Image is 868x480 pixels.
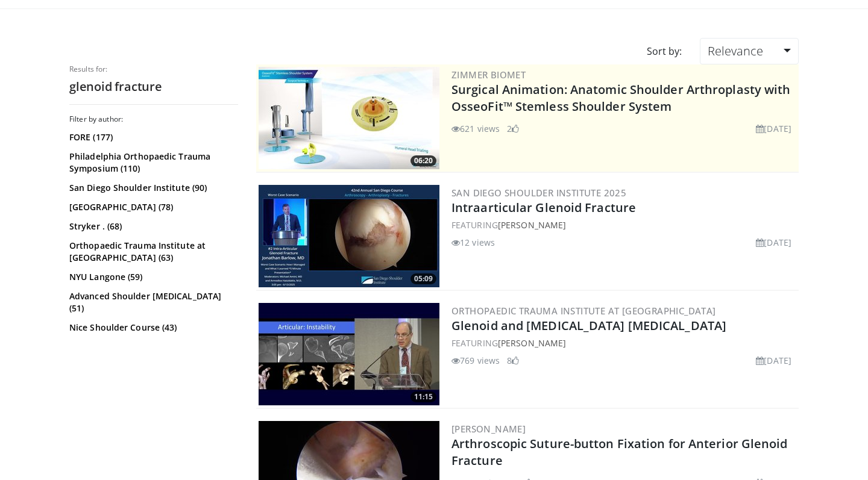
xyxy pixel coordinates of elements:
li: [DATE] [756,122,791,135]
img: 84e7f812-2061-4fff-86f6-cdff29f66ef4.300x170_q85_crop-smart_upscale.jpg [259,67,439,169]
a: Zimmer Biomet [451,69,526,81]
img: 5bf69025-6e80-49ee-aedb-157de446dfca.300x170_q85_crop-smart_upscale.jpg [259,303,439,405]
a: Advanced Shoulder [MEDICAL_DATA] (51) [69,290,235,314]
a: [PERSON_NAME] [498,337,566,349]
span: 05:09 [410,273,436,284]
a: Stryker . (68) [69,220,235,232]
li: 8 [507,354,519,367]
span: Relevance [708,43,763,59]
a: Intraarticular Glenoid Fracture [451,199,636,216]
a: FORE (177) [69,131,235,143]
a: [GEOGRAPHIC_DATA] (78) [69,201,235,213]
a: San Diego Shoulder Institute (90) [69,182,235,194]
li: 621 views [451,122,500,135]
a: Surgical Animation: Anatomic Shoulder Arthroplasty with OsseoFit™ Stemless Shoulder System [451,81,791,114]
a: Relevance [700,38,799,64]
li: [DATE] [756,354,791,367]
a: 11:15 [259,303,439,405]
li: 12 views [451,236,495,249]
li: 2 [507,122,519,135]
img: cecb8b73-dc03-4305-afc7-a9c577e452ad.300x170_q85_crop-smart_upscale.jpg [259,185,439,287]
a: Orthopaedic Trauma Institute at [GEOGRAPHIC_DATA] (63) [69,240,235,264]
div: FEATURING [451,337,796,349]
a: 06:20 [259,67,439,169]
a: Philadelphia Orthopaedic Trauma Symposium (110) [69,151,235,175]
span: 11:15 [410,391,436,402]
a: NYU Langone (59) [69,271,235,283]
a: 05:09 [259,185,439,287]
a: [PERSON_NAME] [451,423,526,435]
div: Sort by: [638,38,691,64]
li: 769 views [451,354,500,367]
p: Results for: [69,64,238,74]
a: Glenoid and [MEDICAL_DATA] [MEDICAL_DATA] [451,317,726,334]
a: San Diego Shoulder Institute 2025 [451,187,626,199]
h2: glenoid fracture [69,79,238,95]
span: 06:20 [410,155,436,166]
div: FEATURING [451,219,796,231]
a: Arthroscopic Suture-button Fixation for Anterior Glenoid Fracture [451,435,788,469]
a: Orthopaedic Trauma Institute at [GEOGRAPHIC_DATA] [451,305,716,317]
a: [PERSON_NAME] [498,219,566,231]
li: [DATE] [756,236,791,249]
h3: Filter by author: [69,114,238,124]
a: Nice Shoulder Course (43) [69,322,235,334]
